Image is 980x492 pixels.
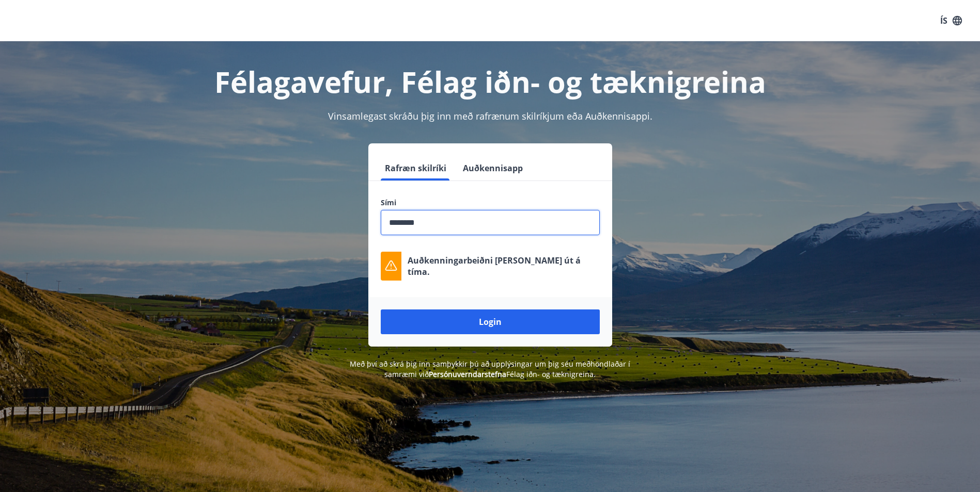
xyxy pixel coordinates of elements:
[429,369,506,379] a: Persónuverndarstefna
[459,156,527,181] button: Auðkennisapp
[381,198,600,208] label: Sími
[350,359,630,379] span: Með því að skrá þig inn samþykkir þú að upplýsingar um þig séu meðhöndlaðar í samræmi við Félag i...
[328,110,652,122] span: Vinsamlegast skráðu þig inn með rafrænum skilríkjum eða Auðkennisappi.
[381,156,450,181] button: Rafræn skilríki
[131,62,850,101] h1: Félagavefur, Félag iðn- og tæknigreina
[408,255,600,277] p: Auðkenningarbeiðni [PERSON_NAME] út á tíma.
[381,309,600,334] button: Login
[935,11,968,30] button: ÍS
